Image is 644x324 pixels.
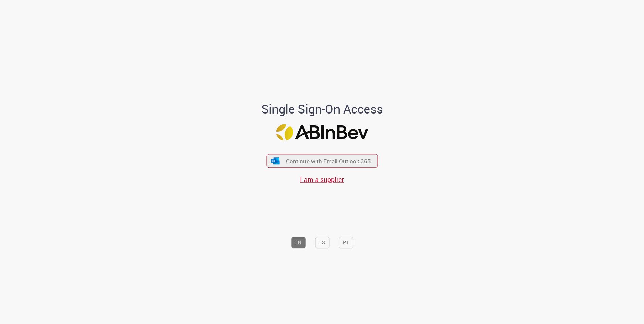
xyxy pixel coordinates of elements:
a: I am a supplier [300,175,344,184]
button: ES [315,237,329,248]
img: Logo ABInBev [276,124,368,140]
button: PT [339,237,353,248]
span: Continue with Email Outlook 365 [286,157,371,165]
button: EN [291,237,306,248]
h1: Single Sign-On Access [229,103,416,116]
img: ícone Azure/Microsoft 360 [271,157,280,164]
button: ícone Azure/Microsoft 360 Continue with Email Outlook 365 [266,154,378,168]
